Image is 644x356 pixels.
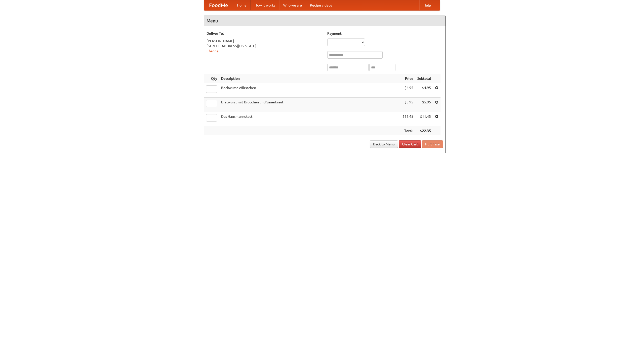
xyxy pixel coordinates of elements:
[219,98,400,112] td: Bratwurst mit Brötchen und Sauerkraut
[219,74,400,83] th: Description
[415,126,433,136] th: $22.35
[204,16,446,26] h4: Menu
[204,0,233,10] a: FoodMe
[415,112,433,126] td: $11.45
[306,0,336,10] a: Recipe videos
[204,74,219,83] th: Qty
[422,140,443,148] button: Purchase
[233,0,251,10] a: Home
[419,0,435,10] a: Help
[400,74,415,83] th: Price
[207,31,322,36] h5: Deliver To:
[400,83,415,98] td: $4.95
[399,140,421,148] a: Clear Cart
[207,44,322,49] div: [STREET_ADDRESS][US_STATE]
[370,140,398,148] a: Back to Menu
[327,31,443,36] h5: Payment:
[207,38,322,44] div: [PERSON_NAME]
[415,98,433,112] td: $5.95
[400,98,415,112] td: $5.95
[207,49,219,53] a: Change
[219,83,400,98] td: Bockwurst Würstchen
[251,0,279,10] a: How it works
[415,74,433,83] th: Subtotal
[400,126,415,136] th: Total:
[219,112,400,126] td: Das Hausmannskost
[415,83,433,98] td: $4.95
[279,0,306,10] a: Who we are
[400,112,415,126] td: $11.45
